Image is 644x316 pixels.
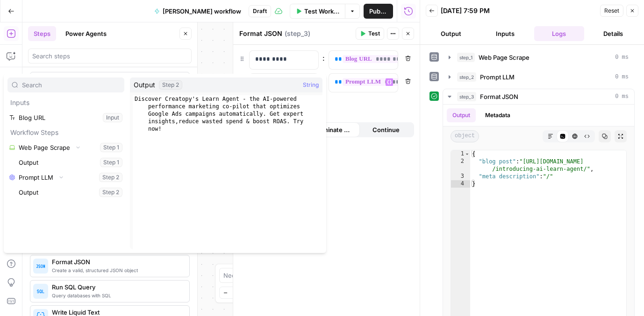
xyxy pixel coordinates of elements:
[22,80,120,90] input: Search
[451,158,470,173] div: 2
[60,26,112,41] button: Power Agents
[443,70,634,84] button: 0 ms
[451,173,470,180] div: 3
[304,7,339,16] span: Test Workflow
[600,5,623,17] button: Reset
[253,7,267,15] span: Draft
[7,170,124,185] button: Select variable Prompt LLM
[7,140,124,155] button: Select variable Web Page Scrape
[451,150,470,158] div: 1
[239,29,282,38] textarea: Format JSON
[163,7,241,16] span: [PERSON_NAME] workflow
[290,4,345,19] button: Test Workflow
[285,29,310,38] span: ( step_3 )
[479,53,530,62] span: Web Page Scrape
[457,92,476,101] span: step_3
[604,7,619,15] span: Reset
[7,110,124,125] button: Select variable Blog URL
[7,125,124,140] p: Workflow Steps
[457,53,475,62] span: step_1
[322,52,325,63] span: :
[28,26,56,41] button: Steps
[615,53,629,62] span: 0 ms
[356,28,384,40] button: Test
[52,257,182,267] span: Format JSON
[360,122,413,137] button: Continue
[372,125,400,134] span: Continue
[443,89,634,104] button: 0 ms
[479,108,516,122] button: Metadata
[313,125,354,134] span: Terminate Workflow
[588,26,638,41] button: Details
[368,29,380,38] span: Test
[303,80,319,90] span: String
[447,108,476,122] button: Output
[17,185,124,200] button: Select variable Output
[615,73,629,81] span: 0 ms
[465,150,470,158] span: Toggle code folding, rows 1 through 4
[451,130,479,142] span: object
[32,51,187,61] input: Search steps
[480,72,515,82] span: Prompt LLM
[52,282,182,292] span: Run SQL Query
[159,80,182,90] div: Step 2
[615,92,629,101] span: 0 ms
[426,26,476,41] button: Output
[443,50,634,65] button: 0 ms
[17,155,124,170] button: Select variable Output
[52,267,182,274] span: Create a valid, structured JSON object
[52,292,182,299] span: Query databases with SQL
[7,95,124,110] p: Inputs
[480,92,518,101] span: Format JSON
[369,7,387,16] span: Publish
[364,4,393,19] button: Publish
[480,26,530,41] button: Inputs
[457,72,476,82] span: step_2
[149,4,247,19] button: [PERSON_NAME] workflow
[451,180,470,188] div: 4
[534,26,585,41] button: Logs
[134,80,155,90] span: Output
